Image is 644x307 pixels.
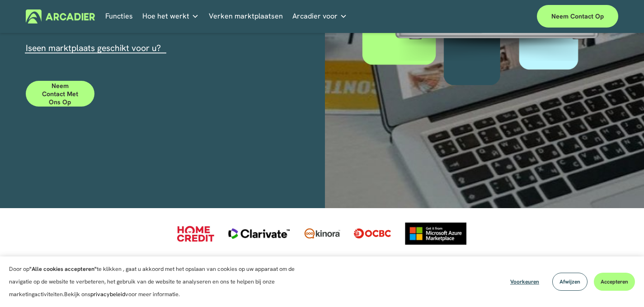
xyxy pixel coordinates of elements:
a: ​​privacybeleid [90,290,125,298]
a: Functies [105,9,133,23]
font: Door op [9,265,29,273]
iframe: Chatwidget [599,264,644,307]
font: Voorkeuren [510,278,539,285]
button: Afwijzen [552,273,588,291]
a: map dropdown [142,9,199,23]
font: te klikken , gaat u akkoord met het opslaan van cookies op uw apparaat om de navigatie op de webs... [9,265,295,298]
font: Arcadier voor [292,11,338,21]
a: Verken marktplaatsen [209,9,283,23]
font: Neem contact met ons op [42,82,78,106]
a: Neem contact met ons op [26,81,94,106]
font: Neem contact op [551,12,604,20]
a: map dropdown [292,9,347,23]
img: Arcadier [26,9,95,23]
a: Neem contact op [537,5,618,28]
a: een marktplaats geschikt voor u? [32,42,161,54]
button: Voorkeuren [503,273,546,291]
font: Bekijk ons [64,290,90,298]
font: Hoe het werkt [142,11,189,21]
font: Functies [105,11,133,21]
font: Afwijzen [559,278,580,285]
button: Accepteren [594,273,635,291]
font: "Alle cookies accepteren" [29,265,97,273]
font: voor meer informatie. [125,290,180,298]
font: Is [26,42,32,54]
font: Verken marktplaatsen [209,11,283,21]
